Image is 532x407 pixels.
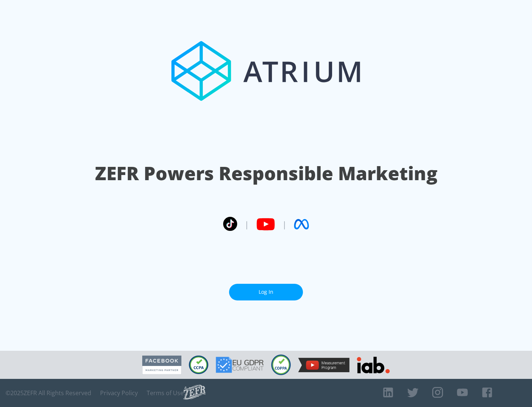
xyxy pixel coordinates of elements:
a: Privacy Policy [100,389,138,397]
span: | [282,219,287,230]
span: | [245,219,249,230]
h1: ZEFR Powers Responsible Marketing [95,161,437,186]
img: YouTube Measurement Program [298,358,349,372]
a: Terms of Use [147,389,184,397]
img: IAB [357,357,390,373]
img: Facebook Marketing Partner [142,356,181,374]
img: CCPA Compliant [189,356,208,374]
a: Log In [229,284,303,300]
img: COPPA Compliant [271,354,291,375]
img: GDPR Compliant [216,357,264,373]
span: © 2025 ZEFR All Rights Reserved [6,389,91,397]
